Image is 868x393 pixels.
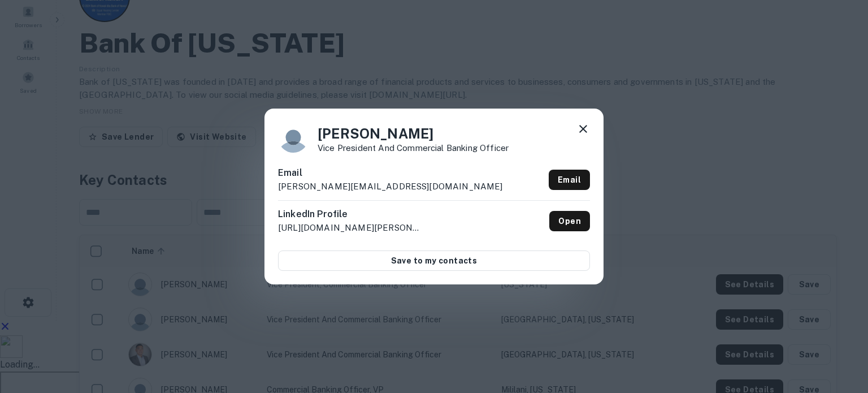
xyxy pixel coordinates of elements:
[318,144,509,152] p: Vice President and Commercial Banking Officer
[549,170,590,190] a: Email
[278,251,590,271] button: Save to my contacts
[278,180,503,193] p: [PERSON_NAME][EMAIL_ADDRESS][DOMAIN_NAME]
[278,208,419,221] h6: LinkedIn Profile
[811,303,868,357] iframe: Chat Widget
[278,221,419,235] p: [URL][DOMAIN_NAME][PERSON_NAME]
[318,123,509,144] h4: [PERSON_NAME]
[549,211,590,231] a: Open
[278,122,309,153] img: 9c8pery4andzj6ohjkjp54ma2
[278,166,503,180] h6: Email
